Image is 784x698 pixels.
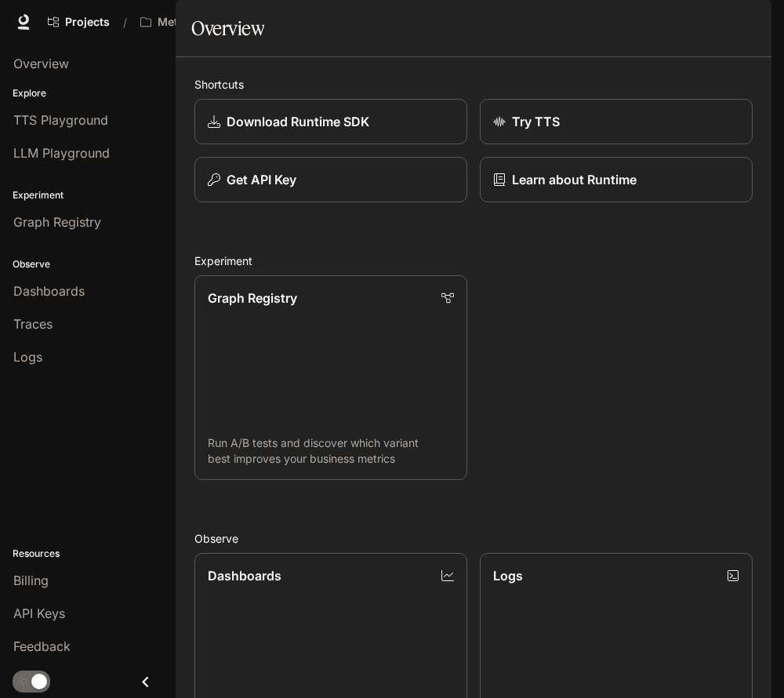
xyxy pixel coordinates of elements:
p: MetalityVerse [158,16,231,29]
span: Projects [65,16,110,29]
a: Learn about Runtime [480,157,753,202]
h2: Observe [194,530,753,547]
div: / [117,14,133,31]
p: Try TTS [512,112,560,131]
p: Get API Key [227,170,296,189]
p: Logs [493,566,523,585]
h2: Shortcuts [194,76,753,93]
button: All workspaces [133,6,256,38]
p: Run A/B tests and discover which variant best improves your business metrics [208,435,454,467]
p: Learn about Runtime [512,170,637,189]
a: Graph RegistryRun A/B tests and discover which variant best improves your business metrics [194,275,467,480]
a: Go to projects [41,6,117,38]
p: Download Runtime SDK [227,112,369,131]
h2: Experiment [194,253,753,269]
p: Dashboards [208,566,281,585]
a: Download Runtime SDK [194,99,467,144]
button: Get API Key [194,157,467,202]
p: Graph Registry [208,289,297,307]
h1: Overview [191,13,264,44]
a: Try TTS [480,99,753,144]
